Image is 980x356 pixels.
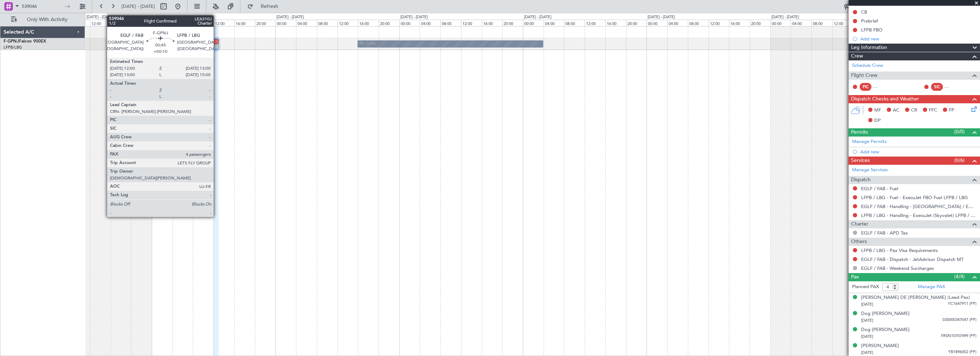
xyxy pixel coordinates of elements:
[131,20,152,26] div: 20:00
[4,45,22,50] a: LFPB/LBG
[861,326,910,333] div: Dog [PERSON_NAME]
[502,20,523,26] div: 20:00
[688,20,709,26] div: 08:00
[121,3,155,10] span: [DATE] - [DATE]
[954,128,965,135] span: (0/0)
[873,84,889,90] div: - -
[358,20,379,26] div: 16:00
[852,62,883,69] a: Schedule Crew
[626,20,647,26] div: 20:00
[296,20,317,26] div: 04:00
[379,20,399,26] div: 20:00
[729,20,750,26] div: 16:00
[861,203,976,209] a: EGLF / FAB - Handling - [GEOGRAPHIC_DATA] / EGLF / FAB
[851,128,868,137] span: Permits
[852,283,879,291] label: Planned PAX
[172,20,193,26] div: 04:00
[647,14,675,20] div: [DATE] - [DATE]
[4,39,19,44] span: F-GPNJ
[861,230,908,236] a: EGLF / FAB - APD Tax
[860,149,976,155] div: Add new
[667,20,688,26] div: 04:00
[851,44,887,52] span: Leg Information
[461,20,482,26] div: 12:00
[861,302,873,307] span: [DATE]
[86,14,114,20] div: [DATE] - [DATE]
[945,84,961,90] div: - -
[193,20,214,26] div: 08:00
[911,107,917,114] span: CR
[861,9,867,15] div: CB
[861,27,882,33] div: LFPB FBO
[860,83,871,91] div: PIC
[861,310,910,317] div: Dog [PERSON_NAME]
[954,157,965,164] span: (0/6)
[874,107,881,114] span: MF
[861,318,873,323] span: [DATE]
[22,1,63,12] input: Trip Number
[931,83,943,91] div: SIC
[709,20,729,26] div: 12:00
[861,294,970,301] div: [PERSON_NAME] DE [PERSON_NAME] (Lead Pax)
[400,14,428,20] div: [DATE] - [DATE]
[861,265,934,271] a: EGLF / FAB - Weekend Surcharges
[851,71,877,80] span: Flight Crew
[605,20,626,26] div: 16:00
[646,20,667,26] div: 00:00
[524,14,551,20] div: [DATE] - [DATE]
[929,107,937,114] span: FFC
[861,256,964,262] a: EGLF / FAB - Dispatch - JetAdvisor Dispatch MT
[861,212,976,218] a: LFPB / LBG - Handling - ExecuJet (Skyvalet) LFPB / LBG
[954,273,965,280] span: (4/4)
[860,36,976,42] div: Add new
[949,107,954,114] span: FP
[564,20,585,26] div: 08:00
[811,20,832,26] div: 08:00
[771,14,799,20] div: [DATE] - [DATE]
[4,39,46,44] a: F-GPNJFalcon 900EX
[893,107,899,114] span: AC
[770,20,791,26] div: 00:00
[360,39,376,49] div: No Crew
[275,20,296,26] div: 00:00
[851,273,859,281] span: Pax
[852,167,888,174] a: Manage Services
[19,17,75,22] span: Only With Activity
[852,138,887,145] a: Manage Permits
[861,334,873,339] span: [DATE]
[255,20,276,26] div: 20:00
[8,14,77,25] button: Only With Activity
[276,14,304,20] div: [DATE] - [DATE]
[851,95,919,103] span: Dispatch Checks and Weather
[851,157,870,165] span: Services
[214,20,234,26] div: 12:00
[153,14,180,20] div: [DATE] - [DATE]
[861,18,878,24] div: Prebrief
[942,317,976,323] span: 030000347047 (PP)
[337,20,358,26] div: 12:00
[948,349,976,355] span: YB1896052 (PP)
[317,20,337,26] div: 08:00
[851,52,863,60] span: Crew
[244,1,287,12] button: Refresh
[861,247,938,253] a: LFPB / LBG - Pax Visa Requirements
[861,194,968,201] a: LFPB / LBG - Fuel - ExecuJet FBO Fuel LFPB / LBG
[861,350,873,355] span: [DATE]
[90,20,111,26] div: 12:00
[585,20,605,26] div: 12:00
[791,20,811,26] div: 04:00
[544,20,564,26] div: 04:00
[255,4,285,9] span: Refresh
[420,20,440,26] div: 04:00
[874,117,881,124] span: DP
[851,220,868,228] span: Charter
[111,20,131,26] div: 16:00
[861,186,898,192] a: EGLF / FAB - Fuel
[948,301,976,307] span: YC1647911 (PP)
[851,238,867,246] span: Others
[941,333,976,339] span: FRSN10707499 (PP)
[399,20,420,26] div: 00:00
[832,20,853,26] div: 12:00
[234,20,255,26] div: 16:00
[482,20,502,26] div: 16:00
